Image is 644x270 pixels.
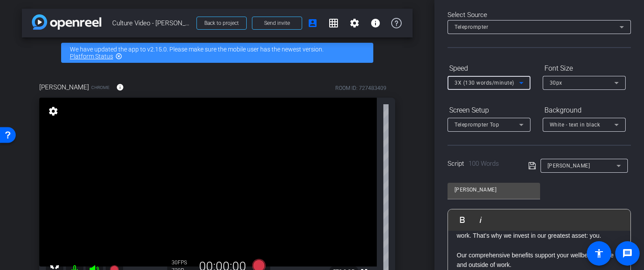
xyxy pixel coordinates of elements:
[370,18,381,28] mat-icon: info
[178,260,187,266] span: FPS
[264,20,290,27] span: Send invite
[196,17,247,30] button: Back to project
[594,248,604,259] mat-icon: accessibility
[448,61,530,76] div: Speed
[349,18,360,28] mat-icon: settings
[455,24,488,30] span: Teleprompter
[448,159,516,169] div: Script
[116,83,124,91] mat-icon: info
[32,14,101,30] img: app-logo
[70,53,113,60] a: Platform Status
[204,20,239,26] span: Back to project
[550,80,562,86] span: 30px
[47,106,59,116] mat-icon: settings
[112,14,191,32] span: Culture Video - [PERSON_NAME]
[550,122,600,128] span: White - text in black
[454,211,471,229] button: Bold (⌘B)
[335,84,386,92] div: ROOM ID: 727483409
[448,103,530,118] div: Screen Setup
[252,17,302,30] button: Send invite
[543,61,626,76] div: Font Size
[115,53,122,60] mat-icon: highlight_off
[543,103,626,118] div: Background
[328,18,339,28] mat-icon: grid_on
[172,259,193,266] div: 30
[448,10,631,20] div: Select Source
[455,185,533,195] input: Title
[39,82,89,92] span: [PERSON_NAME]
[548,163,590,169] span: [PERSON_NAME]
[61,43,373,63] div: We have updated the app to v2.15.0. Please make sure the mobile user has the newest version.
[457,221,622,241] p: We know that when people feel valued, they do their best work. That’s why we invest in our greate...
[455,80,514,86] span: 3X (130 words/minute)
[457,250,622,270] p: Our comprehensive benefits support your wellbeing inside and outside of work.
[91,84,110,91] span: Chrome
[307,18,318,28] mat-icon: account_box
[455,122,499,128] span: Teleprompter Top
[468,160,499,167] span: 100 Words
[622,248,633,259] mat-icon: message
